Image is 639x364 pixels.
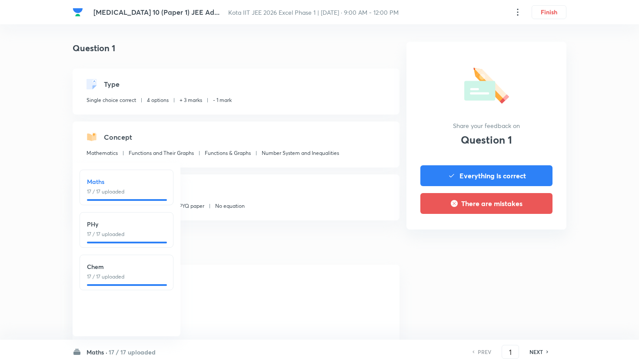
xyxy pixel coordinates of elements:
span: Kota IIT JEE 2026 Excel Phase 1 | [DATE] · 9:00 AM - 12:00 PM [228,8,399,16]
h3: Question 1 [461,134,512,146]
img: questionConcept.svg [87,132,97,142]
p: Functions & Graphs [205,149,251,157]
h6: NEXT [529,348,543,356]
p: Share your feedback on [453,121,520,130]
img: questionType.svg [87,79,97,89]
p: 4 options [147,96,169,104]
p: Single choice correct [87,96,136,104]
img: questionFeedback.svg [464,64,509,104]
button: Finish [532,5,566,19]
p: 17 / 17 uploaded [87,188,166,196]
p: 17 / 17 uploaded [87,230,166,238]
h6: Maths [87,177,166,186]
h5: Type [104,79,120,89]
p: Not from PYQ paper [156,202,204,210]
p: Functions and Their Graphs [129,149,194,157]
h5: Question [93,325,379,336]
p: 17 / 17 uploaded [87,273,166,281]
p: No equation [215,202,245,210]
h5: Concept [104,132,132,142]
h4: In English [73,238,399,251]
h6: 17 / 17 uploaded [109,348,156,357]
p: + 3 marks [180,96,202,104]
p: Number System and Inequalities [262,149,339,157]
h4: Question 1 [73,42,399,55]
h6: PREV [478,348,491,356]
h6: Maths · [87,348,107,357]
button: Everything is correct [420,165,552,186]
img: Company Logo [73,7,83,17]
h6: PHy [87,220,166,229]
p: - 1 mark [213,96,232,104]
a: Company Logo [73,7,87,17]
button: There are mistakes [420,193,552,214]
p: Mathematics [87,149,118,157]
span: [MEDICAL_DATA] 10 (Paper 1) JEE Ad... [93,7,220,16]
h6: Chem [87,262,166,271]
